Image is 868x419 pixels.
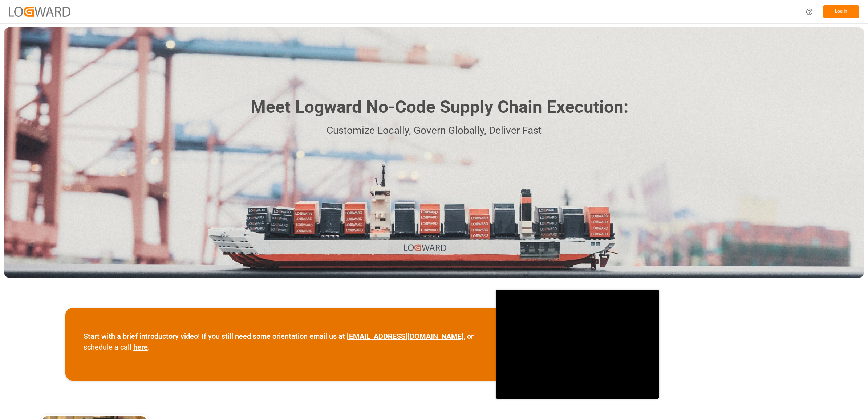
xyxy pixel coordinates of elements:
button: Log In [823,5,859,18]
p: Start with a brief introductory video! If you still need some orientation email us at , or schedu... [84,331,478,353]
a: here [133,343,148,352]
h1: Meet Logward No-Code Supply Chain Execution: [251,94,628,120]
p: Customize Locally, Govern Globally, Deliver Fast [240,123,628,139]
img: Logward_new_orange.png [9,7,70,16]
button: Help Center [801,4,818,20]
a: [EMAIL_ADDRESS][DOMAIN_NAME] [347,332,464,341]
